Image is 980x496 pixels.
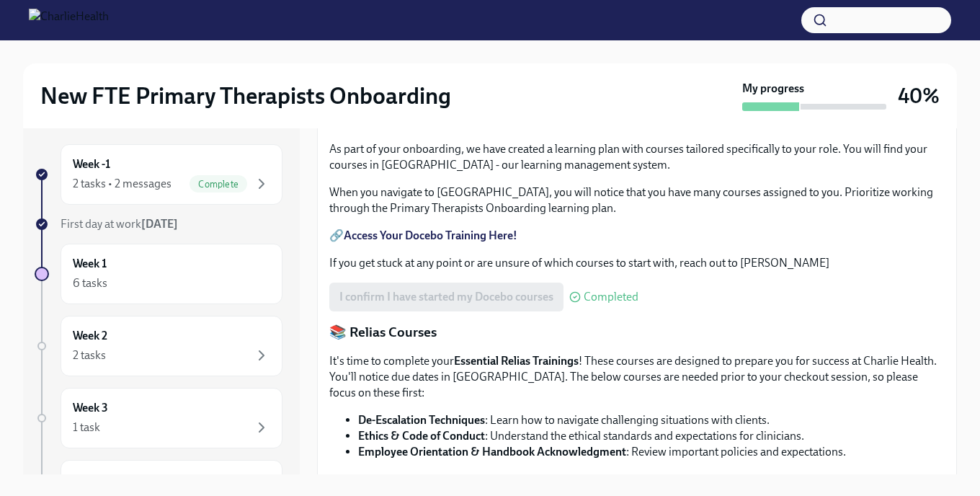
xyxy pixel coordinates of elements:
[73,256,107,272] h6: Week 1
[35,316,282,376] a: Week 22 tasks
[73,156,110,172] h6: Week -1
[73,472,108,488] h6: Week 4
[329,141,945,173] p: As part of your onboarding, we have created a learning plan with courses tailored specifically to...
[35,144,282,205] a: Week -12 tasks • 2 messagesComplete
[73,328,107,344] h6: Week 2
[584,291,638,303] span: Completed
[29,9,109,32] img: CharlieHealth
[329,353,945,401] p: It's time to complete your ! These courses are designed to prepare you for success at Charlie Hea...
[73,275,107,291] div: 6 tasks
[35,244,282,304] a: Week 16 tasks
[358,412,945,428] li: : Learn how to navigate challenging situations with clients.
[898,83,940,109] h3: 40%
[344,229,517,242] a: Access Your Docebo Training Here!
[190,179,247,190] span: Complete
[358,445,626,459] strong: Employee Orientation & Handbook Acknowledgment
[329,323,945,342] p: 📚 Relias Courses
[329,185,945,216] p: When you navigate to [GEOGRAPHIC_DATA], you will notice that you have many courses assigned to yo...
[73,347,106,363] div: 2 tasks
[35,388,282,448] a: Week 31 task
[329,255,945,271] p: If you get stuck at any point or are unsure of which courses to start with, reach out to [PERSON_...
[329,472,781,486] em: These trainings must be completed before Compliance can officially clear you to see clients.
[73,400,108,416] h6: Week 3
[358,413,485,427] strong: De-Escalation Techniques
[40,81,451,110] h2: New FTE Primary Therapists Onboarding
[73,176,171,192] div: 2 tasks • 2 messages
[742,81,804,97] strong: My progress
[141,217,178,231] strong: [DATE]
[329,228,945,244] p: 🔗
[358,444,945,460] li: : Review important policies and expectations.
[73,420,100,435] div: 1 task
[358,429,485,443] strong: Ethics & Code of Conduct
[35,216,282,232] a: First day at work[DATE]
[358,428,945,444] li: : Understand the ethical standards and expectations for clinicians.
[61,217,178,231] span: First day at work
[454,354,579,368] strong: Essential Relias Trainings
